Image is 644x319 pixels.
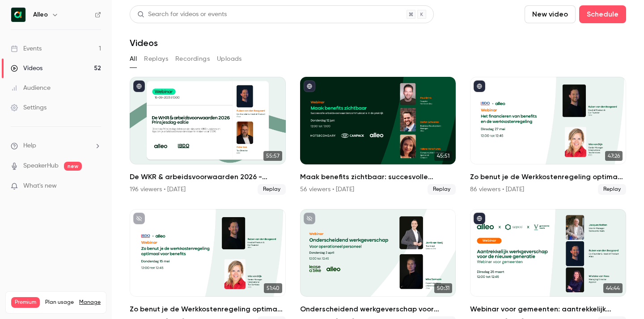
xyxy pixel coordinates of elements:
[137,10,227,19] div: Search for videos or events
[470,304,626,315] h2: Webinar voor gemeenten: aantrekkelijk werkgeverschap voor de nieuwe generatie
[130,77,286,195] a: 55:57De WKR & arbeidsvoorwaarden 2026 - [DATE] editie196 viewers • [DATE]Replay
[598,184,626,195] span: Replay
[579,5,626,23] button: Schedule
[175,52,210,66] button: Recordings
[300,77,456,195] a: 45:51Maak benefits zichtbaar: succesvolle arbeidsvoorwaarden communicatie in de praktijk56 viewer...
[11,297,40,308] span: Premium
[525,5,576,23] button: New video
[90,182,101,190] iframe: Noticeable Trigger
[130,185,186,194] div: 196 viewers • [DATE]
[263,151,282,161] span: 55:57
[130,77,286,195] li: De WKR & arbeidsvoorwaarden 2026 - Prinsjesdag editie
[130,38,158,48] h1: Videos
[434,283,452,293] span: 50:31
[474,80,485,92] button: published
[300,185,354,194] div: 56 viewers • [DATE]
[64,162,82,171] span: new
[474,213,485,224] button: published
[264,283,282,293] span: 51:40
[130,52,137,66] button: All
[11,8,25,22] img: Alleo
[304,213,315,224] button: unpublished
[130,172,286,182] h2: De WKR & arbeidsvoorwaarden 2026 - [DATE] editie
[300,172,456,182] h2: Maak benefits zichtbaar: succesvolle arbeidsvoorwaarden communicatie in de praktijk
[23,181,57,191] span: What's new
[428,184,456,195] span: Replay
[11,64,42,73] div: Videos
[258,184,286,195] span: Replay
[130,304,286,315] h2: Zo benut je de Werkkostenregeling optimaal voor benefits
[45,299,74,306] span: Plan usage
[133,80,145,92] button: published
[144,52,168,66] button: Replays
[11,141,101,151] li: help-dropdown-opener
[470,77,626,195] li: Zo benut je de Werkkostenregeling optimaal voor benefits
[217,52,242,66] button: Uploads
[130,5,626,314] section: Videos
[434,151,452,161] span: 45:51
[133,213,145,224] button: unpublished
[23,141,36,151] span: Help
[470,172,626,182] h2: Zo benut je de Werkkostenregeling optimaal voor benefits
[605,151,623,161] span: 47:26
[304,80,315,92] button: published
[33,10,48,19] h6: Alleo
[300,77,456,195] li: Maak benefits zichtbaar: succesvolle arbeidsvoorwaarden communicatie in de praktijk
[79,299,101,306] a: Manage
[11,44,42,53] div: Events
[11,103,47,112] div: Settings
[23,161,59,171] a: SpeakerHub
[11,84,51,92] div: Audience
[603,283,623,293] span: 44:44
[470,185,524,194] div: 86 viewers • [DATE]
[470,77,626,195] a: 47:26Zo benut je de Werkkostenregeling optimaal voor benefits86 viewers • [DATE]Replay
[300,304,456,315] h2: Onderscheidend werkgeverschap voor operationeel personeel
